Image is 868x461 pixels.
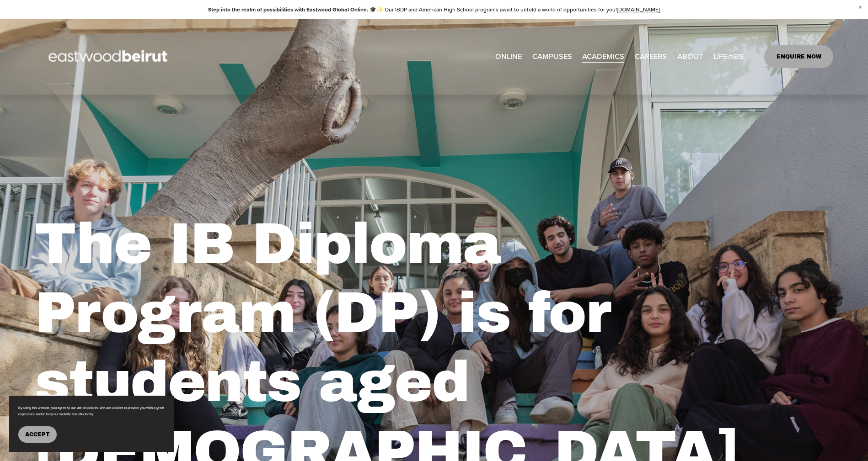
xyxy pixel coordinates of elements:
[532,50,572,64] span: CAMPUSES
[677,50,703,64] span: ABOUT
[18,426,57,443] button: Accept
[617,5,660,13] a: [DOMAIN_NAME]
[35,33,184,80] img: EastwoodIS Global Site
[713,50,744,64] span: LIFE@EIS
[764,45,833,68] a: ENQUIRE NOW
[495,49,522,64] a: ONLINE
[635,49,667,64] a: CAREERS
[9,396,174,452] section: Cookie banner
[677,49,703,64] a: folder dropdown
[18,405,165,417] p: By using this website, you agree to our use of cookies. We use cookies to provide you with a grea...
[582,49,624,64] a: folder dropdown
[532,49,572,64] a: folder dropdown
[582,50,624,64] span: ACADEMICS
[25,431,50,438] span: Accept
[713,49,744,64] a: folder dropdown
